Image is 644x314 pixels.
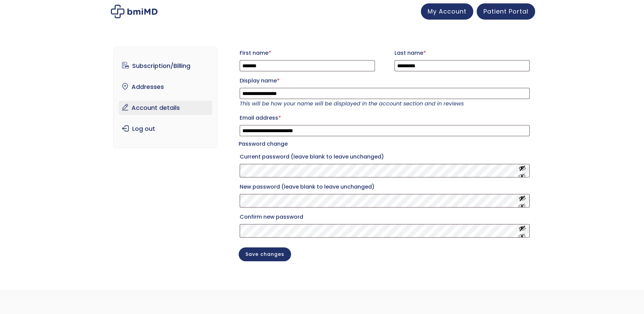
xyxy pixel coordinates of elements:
[119,59,212,73] a: Subscription/Billing
[519,165,526,177] button: Show password
[421,3,473,20] a: My Account
[239,247,291,261] button: Save changes
[240,151,530,162] label: Current password (leave blank to leave unchanged)
[240,113,530,123] label: Email address
[239,139,288,149] legend: Password change
[119,122,212,136] a: Log out
[240,75,530,86] label: Display name
[113,47,218,148] nav: Account pages
[519,195,526,207] button: Show password
[240,212,530,222] label: Confirm new password
[119,80,212,94] a: Addresses
[111,5,158,18] img: My account
[240,100,464,107] em: This will be how your name will be displayed in the account section and in reviews
[483,7,528,16] span: Patient Portal
[428,7,467,16] span: My Account
[119,101,212,115] a: Account details
[395,48,530,58] label: Last name
[240,182,530,192] label: New password (leave blank to leave unchanged)
[477,3,535,20] a: Patient Portal
[519,225,526,237] button: Show password
[240,48,375,58] label: First name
